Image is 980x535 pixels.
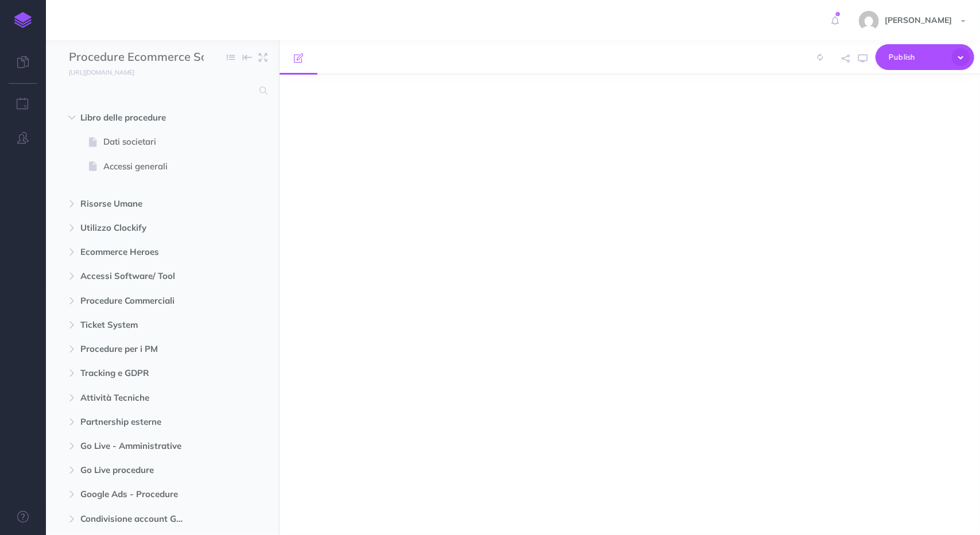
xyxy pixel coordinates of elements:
[80,245,196,259] span: Ecommerce Heroes
[80,318,196,332] span: Ticket System
[859,11,879,31] img: 0bad668c83d50851a48a38b229b40e4a.jpg
[879,15,958,25] span: [PERSON_NAME]
[69,49,204,66] input: Documentation Name
[46,66,146,77] a: [URL][DOMAIN_NAME]
[80,221,196,235] span: Utilizzo Clockify
[103,160,210,173] span: Accessi generali
[80,111,196,125] span: Libro delle procedure
[876,44,974,70] button: Publish
[69,80,253,101] input: Search
[80,512,196,526] span: Condivisione account Google
[889,48,946,66] span: Publish
[80,269,196,283] span: Accessi Software/ Tool
[103,135,210,149] span: Dati societari
[80,487,196,501] span: Google Ads - Procedure
[80,439,196,453] span: Go Live - Amministrative
[80,294,196,308] span: Procedure Commerciali
[69,68,134,76] small: [URL][DOMAIN_NAME]
[80,463,196,477] span: Go Live procedure
[80,415,196,429] span: Partnership esterne
[80,391,196,405] span: Attività Tecniche
[80,197,196,211] span: Risorse Umane
[80,342,196,356] span: Procedure per i PM
[80,366,196,380] span: Tracking e GDPR
[14,12,32,28] img: logo-mark.svg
